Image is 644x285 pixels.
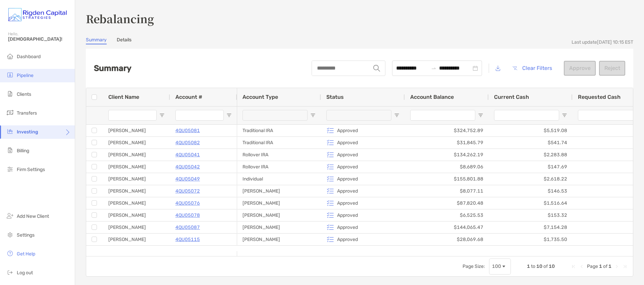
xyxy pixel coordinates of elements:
[237,185,321,197] div: [PERSON_NAME]
[17,270,33,276] span: Log out
[326,175,334,183] img: icon status
[405,209,489,221] div: $6,525.53
[103,161,170,173] div: [PERSON_NAME]
[489,209,573,221] div: $153.32
[489,258,511,275] div: Page Size
[373,65,380,72] img: input icon
[103,149,170,161] div: [PERSON_NAME]
[6,52,14,60] img: dashboard icon
[310,113,316,118] button: Open Filter Menu
[103,125,170,136] div: [PERSON_NAME]
[175,175,200,183] a: 4QU05049
[337,187,358,195] p: Approved
[108,110,157,121] input: Client Name Filter Input
[405,185,489,197] div: $8,077.11
[405,125,489,136] div: $324,752.89
[603,263,607,269] span: of
[103,185,170,197] div: [PERSON_NAME]
[337,126,358,135] p: Approved
[103,137,170,149] div: [PERSON_NAME]
[536,263,542,269] span: 10
[405,161,489,173] div: $8,689.06
[17,91,31,97] span: Clients
[237,125,321,136] div: Traditional IRA
[489,185,573,197] div: $146.53
[175,138,200,147] a: 4QU05082
[578,110,643,121] input: Requested Cash Filter Input
[608,263,611,269] span: 1
[489,234,573,245] div: $1,735.50
[405,149,489,161] div: $134,262.19
[578,94,621,100] span: Requested Cash
[175,110,224,121] input: Account # Filter Input
[103,221,170,233] div: [PERSON_NAME]
[175,187,200,195] a: 4QU05072
[599,263,602,269] span: 1
[103,209,170,221] div: [PERSON_NAME]
[337,223,358,232] p: Approved
[572,39,633,45] div: Last update [DATE] 10:15 EST
[175,235,200,244] p: 4QU05115
[17,129,38,135] span: Investing
[326,199,334,207] img: icon status
[494,110,559,121] input: Current Cash Filter Input
[243,94,278,100] span: Account Type
[103,197,170,209] div: [PERSON_NAME]
[17,167,45,172] span: Firm Settings
[410,110,475,121] input: Account Balance Filter Input
[175,223,200,232] a: 4QU05087
[571,264,576,269] div: First Page
[431,66,436,71] span: swap-right
[326,151,334,159] img: icon status
[405,137,489,149] div: $31,845.79
[326,211,334,219] img: icon status
[326,235,334,243] img: icon status
[8,3,67,27] img: Zoe Logo
[237,209,321,221] div: [PERSON_NAME]
[6,268,14,276] img: logout icon
[6,90,14,98] img: clients icon
[237,161,321,173] div: Rollover IRA
[237,221,321,233] div: [PERSON_NAME]
[410,94,454,100] span: Account Balance
[175,199,200,207] a: 4QU05076
[543,263,548,269] span: of
[17,54,41,59] span: Dashboard
[562,113,567,118] button: Open Filter Menu
[489,197,573,209] div: $1,516.64
[513,66,517,70] img: button icon
[431,66,436,71] span: to
[6,212,14,220] img: add_new_client icon
[326,138,334,147] img: icon status
[17,110,37,116] span: Transfers
[6,146,14,154] img: billing icon
[175,126,200,135] a: 4QU05081
[337,211,358,219] p: Approved
[337,138,358,147] p: Approved
[492,263,501,269] div: 100
[8,36,71,42] span: [DEMOGRAPHIC_DATA]!
[326,94,344,100] span: Status
[237,234,321,245] div: [PERSON_NAME]
[489,173,573,185] div: $2,618.22
[489,137,573,149] div: $541.74
[405,197,489,209] div: $87,820.48
[17,213,49,219] span: Add New Client
[405,234,489,245] div: $28,069.68
[337,151,358,159] p: Approved
[175,151,200,159] p: 4QU05041
[17,148,29,154] span: Billing
[6,249,14,257] img: get-help icon
[489,161,573,173] div: $147.69
[226,113,232,118] button: Open Filter Menu
[175,94,202,100] span: Account #
[405,173,489,185] div: $155,801.88
[86,37,107,44] a: Summary
[337,163,358,171] p: Approved
[614,264,620,269] div: Next Page
[489,125,573,136] div: $5,519.08
[103,234,170,245] div: [PERSON_NAME]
